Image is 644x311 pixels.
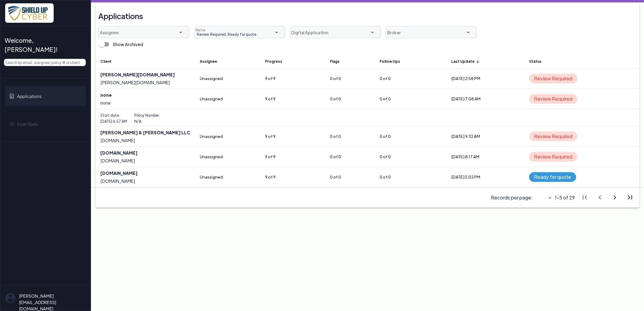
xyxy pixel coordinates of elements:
td: Unassigned [195,89,260,109]
i: first_page [581,193,589,202]
i: arrow_drop_down [369,29,376,36]
td: 0 of 0 [375,147,446,167]
td: Unassigned [195,69,260,89]
td: 9 of 9 [260,147,325,167]
span: Review Required [529,94,577,104]
td: 0 of 0 [375,126,446,147]
th: Client [96,54,195,69]
td: 9 of 9 [260,167,325,187]
td: [DATE] 8:17 AM [446,147,524,167]
span: Scan Tools [17,121,38,127]
a: Applications [5,86,86,106]
i: arrow_drop_down [177,29,184,36]
i: chevron_left [595,193,604,202]
td: 0 of 0 [375,89,446,109]
th: Progress [260,54,325,69]
td: 0 of 0 [375,69,446,89]
td: 0 of 0 [325,167,375,187]
th: Assignee [195,54,260,69]
span: Review Required [529,152,577,162]
td: Unassigned [195,167,260,187]
a: Welcome, [PERSON_NAME]! [5,33,86,56]
th: Status [524,54,639,69]
td: Unassigned [195,147,260,167]
th: Last Update [446,54,524,69]
span: Review Required [529,132,577,141]
td: 9 of 9 [260,69,325,89]
input: Search by email, assignee, policy # or client [4,59,86,66]
td: 9 of 9 [260,126,325,147]
div: Show Archived [96,38,143,50]
td: [DATE] 5:02 PM [446,167,524,187]
td: [DATE] 7:08 AM [446,89,524,109]
th: Follow Ups [375,54,446,69]
a: Scan Tools [5,114,86,134]
span: Review Required [529,74,577,83]
span: Welcome, [PERSON_NAME]! [5,36,81,54]
th: Flags [325,54,375,69]
span: Records per page: [491,194,533,201]
td: 0 of 0 [375,167,446,187]
td: 0 of 0 [325,69,375,89]
span: 1-5 of 29 [555,194,575,201]
img: x7pemu0IxLxkcbZJZdzx2HwkaHwO9aaLS0XkQIJL.png [5,3,54,23]
i: arrow_upward [476,59,480,64]
h3: Applications [98,8,143,24]
span: Review Required, Ready for quote [194,32,256,37]
img: gear-icon.svg [9,122,14,126]
i: chevron_right [611,193,619,202]
img: application-icon.svg [9,94,14,99]
td: 0 of 0 [325,147,375,167]
td: 9 of 9 [260,89,325,109]
span: Applications [17,93,42,99]
td: 0 of 0 [325,89,375,109]
i: arrow_drop_down [546,194,554,202]
i: last_page [626,193,634,202]
td: 0 of 0 [325,126,375,147]
td: [DATE] 9:32 AM [446,126,524,147]
i: arrow_drop_down [465,29,472,36]
img: su-uw-user-icon.svg [5,293,15,303]
td: Unassigned [195,126,260,147]
td: [DATE] 2:58 PM [446,69,524,89]
span: Ready for quote [529,172,576,182]
i: arrow_drop_down [273,29,280,36]
div: Show Archived [113,41,143,48]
